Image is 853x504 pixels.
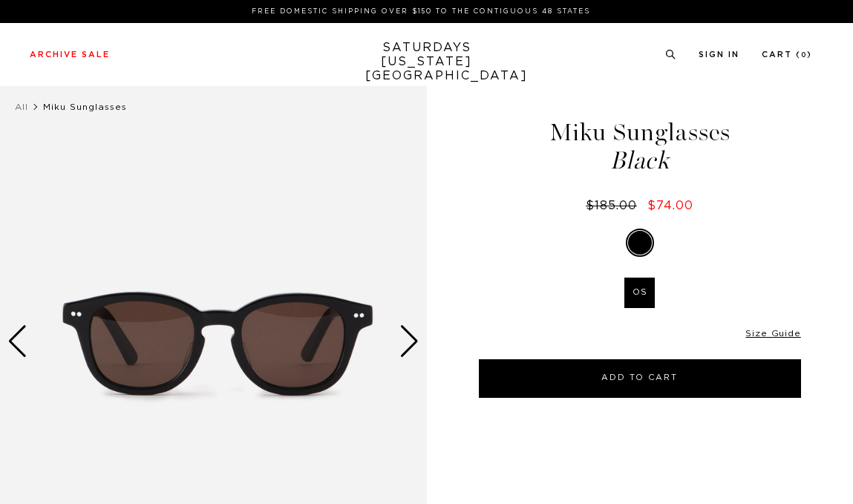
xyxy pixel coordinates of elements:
[30,50,110,59] a: Archive Sale
[7,325,27,358] div: Previous slide
[624,278,655,308] label: OS
[586,200,643,212] del: $185.00
[365,41,488,83] a: SATURDAYS[US_STATE][GEOGRAPHIC_DATA]
[647,200,693,212] span: $74.00
[801,52,807,59] small: 0
[477,148,803,173] span: Black
[699,50,739,59] a: Sign In
[762,50,812,59] a: Cart (0)
[745,329,800,338] a: Size Guide
[43,102,127,111] span: Miku Sunglasses
[477,120,803,173] h1: Miku Sunglasses
[15,102,28,111] a: All
[479,359,801,398] button: Add to Cart
[399,325,419,358] div: Next slide
[36,6,806,17] p: FREE DOMESTIC SHIPPING OVER $150 TO THE CONTIGUOUS 48 STATES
